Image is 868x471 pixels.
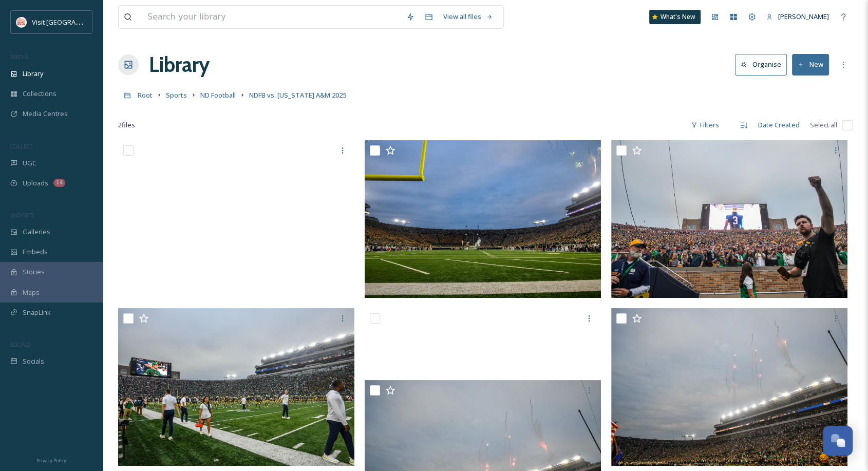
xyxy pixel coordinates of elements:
[10,211,34,219] span: WIDGETS
[10,53,28,61] span: MEDIA
[36,457,66,464] span: Privacy Policy
[23,247,48,257] span: Embeds
[792,54,829,75] button: New
[753,115,805,135] div: Date Created
[166,90,187,100] span: Sports
[23,69,43,79] span: Library
[23,109,68,119] span: Media Centres
[365,140,601,298] img: 091325_ND-Texas-A&M-23.jpg
[735,54,787,75] button: Organise
[778,12,829,21] span: [PERSON_NAME]
[761,7,834,27] a: [PERSON_NAME]
[16,17,27,27] img: vsbm-stackedMISH_CMYKlogo2017.jpg
[438,7,498,27] a: View all files
[249,90,346,100] span: NDFB vs. [US_STATE] A&M 2025
[649,10,701,24] a: What's New
[53,179,65,187] div: 14
[611,308,847,466] img: 091325_ND-Texas-A&M-16.jpg
[118,140,354,298] img: 091325_ND-Texas-A&M-21.jpg
[810,120,837,130] span: Select all
[686,115,724,135] div: Filters
[823,426,853,456] button: Open Chat
[138,89,153,101] a: Root
[735,54,792,75] a: Organise
[23,178,48,188] span: Uploads
[23,89,56,99] span: Collections
[200,89,236,101] a: ND Football
[118,308,354,466] img: 091325_ND-Texas-A&M-14.jpg
[23,356,44,366] span: Socials
[10,142,32,150] span: COLLECT
[32,17,111,27] span: Visit [GEOGRAPHIC_DATA]
[611,140,847,298] img: 091325_ND-Texas-A&M-22.jpg
[23,308,51,317] span: SnapLink
[23,267,45,277] span: Stories
[118,120,135,130] span: 2 file s
[23,227,50,237] span: Galleries
[23,158,36,168] span: UGC
[149,49,210,80] a: Library
[138,90,153,100] span: Root
[200,90,236,100] span: ND Football
[142,6,401,28] input: Search your library
[166,89,187,101] a: Sports
[10,341,31,348] span: SOCIALS
[249,89,346,101] a: NDFB vs. [US_STATE] A&M 2025
[36,454,66,466] a: Privacy Policy
[23,288,40,297] span: Maps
